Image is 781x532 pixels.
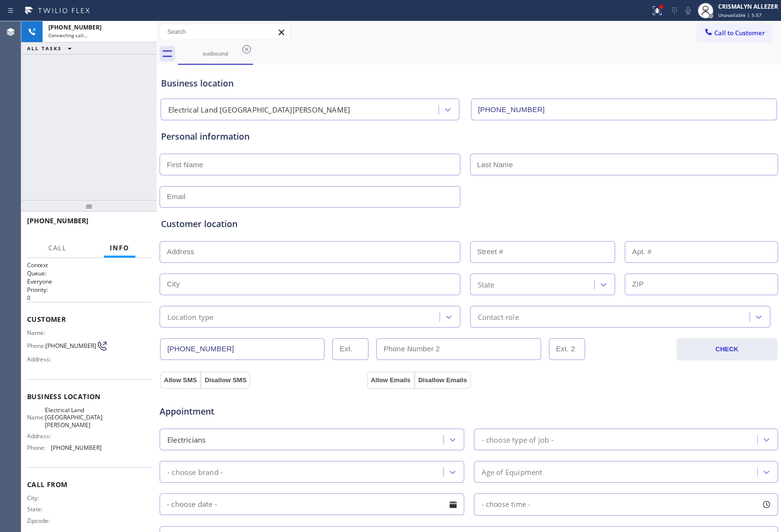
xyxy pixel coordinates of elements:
[27,444,51,451] span: Phone:
[478,279,495,290] div: State
[160,241,460,263] input: Address
[27,45,62,52] span: ALL TASKS
[27,414,45,421] span: Name:
[161,217,777,230] div: Customer location
[167,466,223,477] div: - choose brand -
[27,356,53,363] span: Address:
[201,372,251,389] button: Disallow SMS
[161,130,777,143] div: Personal information
[48,244,67,252] span: Call
[160,405,365,418] span: Appointment
[27,315,151,324] span: Customer
[27,505,53,513] span: State:
[625,273,778,295] input: ZIP
[27,432,53,440] span: Address:
[470,241,616,263] input: Street #
[160,338,324,360] input: Phone Number
[625,241,778,263] input: Apt. #
[45,342,96,349] span: [PHONE_NUMBER]
[160,154,460,175] input: First Name
[478,311,519,322] div: Contact role
[27,342,45,349] span: Phone:
[160,372,201,389] button: Allow SMS
[27,294,151,302] p: 0
[27,216,88,225] span: [PHONE_NUMBER]
[27,480,151,489] span: Call From
[21,43,81,54] button: ALL TASKS
[160,273,460,295] input: City
[27,269,151,277] h2: Queue:
[482,434,554,445] div: - choose type of job -
[414,372,471,389] button: Disallow Emails
[104,239,135,258] button: Info
[51,444,102,451] span: [PHONE_NUMBER]
[27,261,151,269] h1: Context
[549,338,585,360] input: Ext. 2
[677,338,778,360] button: CHECK
[43,239,73,258] button: Call
[27,329,53,336] span: Name:
[160,493,464,515] input: - choose date -
[161,77,777,90] div: Business location
[179,50,252,57] div: outbound
[160,24,290,40] input: Search
[48,23,102,31] span: [PHONE_NUMBER]
[27,286,151,294] h2: Priority:
[27,277,151,286] p: Everyone
[470,154,779,175] input: Last Name
[45,406,103,429] span: Electrical Land [GEOGRAPHIC_DATA][PERSON_NAME]
[681,4,695,17] button: Mute
[367,372,414,389] button: Allow Emails
[482,500,531,509] span: - choose time -
[482,466,543,477] div: Age of Equipment
[332,338,368,360] input: Ext.
[714,29,765,37] span: Call to Customer
[376,338,541,360] input: Phone Number 2
[167,311,214,322] div: Location type
[167,434,206,445] div: Electricians
[27,494,53,502] span: City:
[697,24,771,42] button: Call to Customer
[718,2,778,11] div: CRISMALYN ALLEZER
[27,517,53,524] span: Zipcode:
[168,104,350,115] div: Electrical Land [GEOGRAPHIC_DATA][PERSON_NAME]
[27,392,151,401] span: Business location
[718,12,762,18] span: Unavailable | 5:57
[48,32,88,39] span: Connecting call…
[160,186,460,208] input: Email
[110,244,130,252] span: Info
[471,99,778,120] input: Phone Number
